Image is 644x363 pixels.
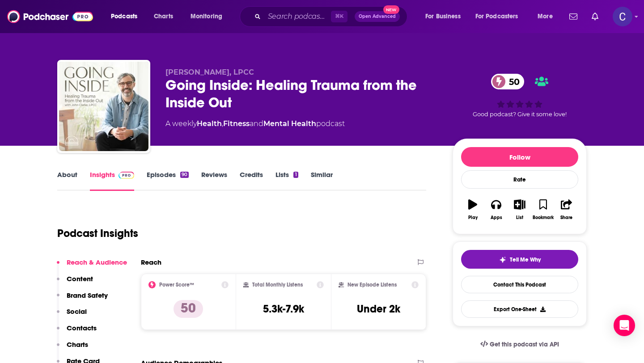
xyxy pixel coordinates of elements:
[57,307,87,324] button: Social
[240,170,263,191] a: Credits
[252,282,303,288] h2: Total Monthly Listens
[425,10,461,23] span: For Business
[184,9,234,24] button: open menu
[7,8,93,25] img: Podchaser - Follow, Share and Rate Podcasts
[461,250,578,269] button: tell me why sparkleTell Me Why
[180,172,189,178] div: 90
[475,10,518,23] span: For Podcasters
[461,194,484,226] button: Play
[473,333,566,355] a: Get this podcast via API
[468,215,478,220] div: Play
[67,340,88,349] p: Charts
[250,119,263,128] span: and
[141,258,161,266] h2: Reach
[263,302,304,316] h3: 5.3k-7.9k
[148,9,178,24] a: Charts
[201,170,227,191] a: Reviews
[57,258,127,274] button: Reach & Audience
[191,10,222,23] span: Monitoring
[111,10,137,23] span: Podcasts
[470,9,531,24] button: open menu
[383,5,399,14] span: New
[311,170,333,191] a: Similar
[516,215,523,220] div: List
[490,341,559,348] span: Get this podcast via API
[159,282,194,288] h2: Power Score™
[491,74,524,89] a: 50
[165,68,254,76] span: [PERSON_NAME], LPCC
[264,9,331,24] input: Search podcasts, credits, & more...
[57,340,88,357] button: Charts
[57,227,138,240] h1: Podcast Insights
[359,14,396,19] span: Open Advanced
[67,324,97,332] p: Contacts
[491,215,502,220] div: Apps
[347,282,397,288] h2: New Episode Listens
[510,256,541,263] span: Tell Me Why
[461,276,578,293] a: Contact This Podcast
[67,291,108,300] p: Brand Safety
[613,7,632,26] span: Logged in as publicityxxtina
[223,119,250,128] a: Fitness
[165,118,345,129] div: A weekly podcast
[67,258,127,266] p: Reach & Audience
[57,170,77,191] a: About
[555,194,578,226] button: Share
[560,215,572,220] div: Share
[531,194,555,226] button: Bookmark
[154,10,173,23] span: Charts
[473,111,567,118] span: Good podcast? Give it some love!
[59,62,148,151] img: Going Inside: Healing Trauma from the Inside Out
[263,119,316,128] a: Mental Health
[484,194,508,226] button: Apps
[90,170,134,191] a: InsightsPodchaser Pro
[331,11,347,22] span: ⌘ K
[147,170,189,191] a: Episodes90
[119,172,134,179] img: Podchaser Pro
[222,119,223,128] span: ,
[461,170,578,189] div: Rate
[357,302,400,316] h3: Under 2k
[613,7,632,26] img: User Profile
[588,9,602,24] a: Show notifications dropdown
[57,291,108,308] button: Brand Safety
[67,274,93,283] p: Content
[566,9,581,24] a: Show notifications dropdown
[461,300,578,318] button: Export One-Sheet
[533,215,554,220] div: Bookmark
[293,172,298,178] div: 1
[355,11,400,22] button: Open AdvancedNew
[538,10,553,23] span: More
[453,68,587,123] div: 50Good podcast? Give it some love!
[508,194,531,226] button: List
[614,315,635,336] div: Open Intercom Messenger
[105,9,149,24] button: open menu
[461,147,578,167] button: Follow
[275,170,298,191] a: Lists1
[531,9,564,24] button: open menu
[57,324,97,340] button: Contacts
[67,307,87,316] p: Social
[248,6,416,27] div: Search podcasts, credits, & more...
[499,256,506,263] img: tell me why sparkle
[197,119,222,128] a: Health
[174,300,203,318] p: 50
[500,74,524,89] span: 50
[613,7,632,26] button: Show profile menu
[57,274,93,291] button: Content
[419,9,472,24] button: open menu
